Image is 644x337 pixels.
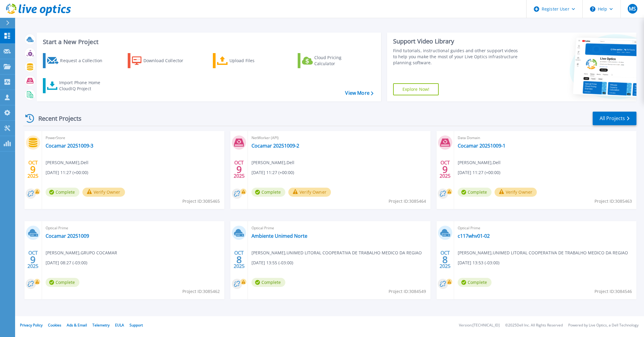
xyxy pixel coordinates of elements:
[393,48,521,66] div: Find tutorials, instructional guides and other support videos to help you make the most of your L...
[46,233,89,239] a: Cocamar 20251009
[46,278,79,287] span: Complete
[233,158,245,180] div: OCT 2025
[20,323,43,328] a: Privacy Policy
[182,198,220,205] span: Project ID: 3085465
[233,249,245,271] div: OCT 2025
[46,143,93,149] a: Cocamar 20251009-3
[43,39,373,45] h3: Start a New Project
[458,259,499,266] span: [DATE] 13:53 (-03:00)
[252,169,294,176] span: [DATE] 11:27 (+00:00)
[46,159,88,166] span: [PERSON_NAME] , Dell
[46,135,221,141] span: PowerStore
[128,53,195,68] a: Download Collector
[27,158,39,180] div: OCT 2025
[458,159,501,166] span: [PERSON_NAME] , Dell
[458,135,633,141] span: Data Domain
[43,53,110,68] a: Request a Collection
[236,257,242,262] span: 8
[298,53,365,68] a: Cloud Pricing Calculator
[252,143,299,149] a: Cocamar 20251009-2
[314,55,363,67] div: Cloud Pricing Calculator
[442,167,448,172] span: 9
[60,55,108,67] div: Request a Collection
[568,323,639,327] li: Powered by Live Optics, a Dell Technology
[505,323,563,327] li: © 2025 Dell Inc. All Rights Reserved
[495,188,537,197] button: Verify Owner
[30,167,36,172] span: 9
[458,225,633,231] span: Optical Prime
[213,53,280,68] a: Upload Files
[458,143,505,149] a: Cocamar 20251009-1
[46,169,88,176] span: [DATE] 11:27 (+00:00)
[459,323,500,327] li: Version: [TECHNICAL_ID]
[594,198,632,205] span: Project ID: 3085463
[59,80,106,92] div: Import Phone Home CloudIQ Project
[23,111,90,126] div: Recent Projects
[393,83,439,95] a: Explore Now!
[182,288,220,295] span: Project ID: 3085462
[82,188,125,197] button: Verify Owner
[48,323,61,328] a: Cookies
[252,135,427,141] span: NetWorker (API)
[236,167,242,172] span: 9
[439,249,451,271] div: OCT 2025
[229,55,278,67] div: Upload Files
[393,37,521,45] div: Support Video Library
[252,278,285,287] span: Complete
[252,233,307,239] a: Ambiente Unimed Norte
[92,323,110,328] a: Telemetry
[252,225,427,231] span: Optical Prime
[439,158,451,180] div: OCT 2025
[46,225,221,231] span: Optical Prime
[252,250,422,256] span: [PERSON_NAME] , UNIMED LITORAL COOPERATIVA DE TRABALHO MEDICO DA REGIAO
[252,159,294,166] span: [PERSON_NAME] , Dell
[288,188,331,197] button: Verify Owner
[458,169,500,176] span: [DATE] 11:27 (+00:00)
[458,188,492,197] span: Complete
[252,188,285,197] span: Complete
[46,259,87,266] span: [DATE] 08:27 (-03:00)
[345,90,373,96] a: View More
[389,198,426,205] span: Project ID: 3085464
[458,233,490,239] a: c117whv01-02
[629,6,636,11] span: MS
[67,323,87,328] a: Ads & Email
[46,250,117,256] span: [PERSON_NAME] , GRUPO COCAMAR
[115,323,124,328] a: EULA
[458,278,492,287] span: Complete
[442,257,448,262] span: 8
[389,288,426,295] span: Project ID: 3084549
[458,250,628,256] span: [PERSON_NAME] , UNIMED LITORAL COOPERATIVA DE TRABALHO MEDICO DA REGIAO
[252,259,293,266] span: [DATE] 13:55 (-03:00)
[46,188,79,197] span: Complete
[130,323,143,328] a: Support
[143,55,192,67] div: Download Collector
[30,257,36,262] span: 9
[594,288,632,295] span: Project ID: 3084546
[593,112,636,125] a: All Projects
[27,249,39,271] div: OCT 2025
